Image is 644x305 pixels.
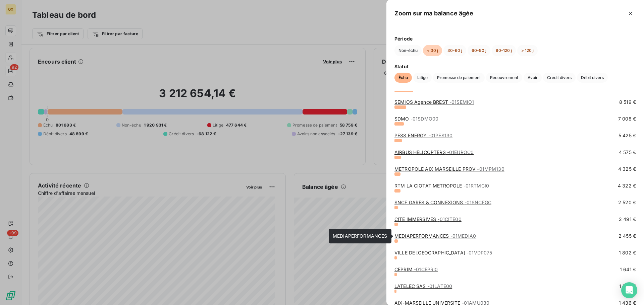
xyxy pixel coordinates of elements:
a: CITE IMMERSIVES [394,216,462,222]
span: - 01SEMIO1 [449,99,474,105]
span: - 01CEPRI0 [414,266,438,272]
button: 90-120 j [492,45,516,56]
span: - 01SNCFGC [465,200,491,205]
a: RTM LA CIOTAT METROPOLE [394,183,489,188]
span: - 01LATE00 [427,283,452,289]
button: Promesse de paiement [433,73,485,83]
span: - 01MEDIA0 [450,233,476,239]
button: > 120 j [517,45,538,56]
span: Statut [394,63,636,70]
span: Période [394,35,636,42]
span: 2 491 € [619,216,636,223]
button: Échu [394,73,412,83]
span: 4 575 € [619,149,636,156]
span: - 01SDMO00 [411,116,438,122]
button: Crédit divers [543,73,576,83]
a: SEMIOS Agence BREST [394,99,474,105]
button: 30-60 j [443,45,466,56]
button: Litige [413,73,432,83]
span: 4 322 € [618,182,636,189]
h5: Zoom sur ma balance âgée [394,9,474,18]
span: 1 641 € [620,266,636,273]
span: MEDIAPERFORMANCES [333,233,387,239]
a: MEDIAPERFORMANCES [394,233,476,239]
span: 1 802 € [619,249,636,256]
button: Débit divers [577,73,608,83]
a: PESS ENERGY [394,133,452,138]
span: - 01CITE00 [437,216,461,222]
span: 2 520 € [618,199,636,206]
button: Non-échu [394,45,422,56]
span: 5 425 € [619,132,636,139]
span: 7 008 € [618,116,636,122]
span: - 01RTMCI0 [464,183,489,188]
a: CEPRIM [394,266,438,272]
span: 1 562 € [619,283,636,290]
a: AIRBUS HELICOPTERS [394,149,474,155]
div: Open Intercom Messenger [621,282,637,298]
button: 60-90 j [468,45,490,56]
span: - 01VDP075 [467,250,492,255]
span: 4 325 € [618,166,636,172]
a: SNCF GARES & CONNEXIONS [394,200,491,205]
a: VILLE DE [GEOGRAPHIC_DATA] [394,250,492,255]
button: Recouvrement [486,73,522,83]
button: < 30 j [423,45,442,56]
span: 8 519 € [619,99,636,105]
span: - 01EUROC0 [447,149,474,155]
span: 2 455 € [619,233,636,239]
button: Avoir [524,73,542,83]
a: LATELEC SAS [394,283,452,289]
a: METROPOLE AIX MARSEILLE PROV [394,166,504,172]
span: - 01MPM130 [477,166,504,172]
a: SDMO [394,116,438,122]
span: - 01PES130 [428,133,452,138]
